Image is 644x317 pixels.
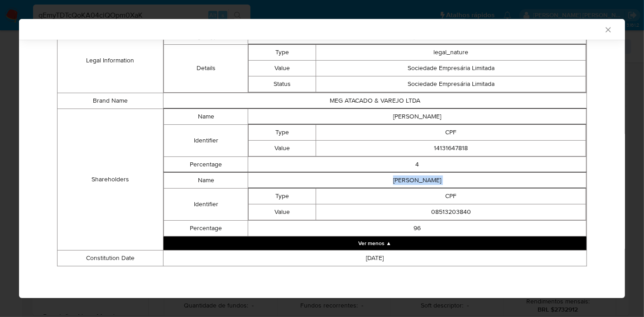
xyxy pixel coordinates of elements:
[19,19,625,298] div: closure-recommendation-modal
[248,172,586,188] td: [PERSON_NAME]
[249,204,316,220] td: Value
[249,76,316,92] td: Status
[248,109,586,124] td: [PERSON_NAME]
[316,140,586,156] td: 14131647818
[248,156,586,172] td: 4
[163,44,248,92] td: Details
[163,156,248,172] td: Percentage
[248,220,586,236] td: 96
[249,44,316,60] td: Type
[58,28,163,93] td: Legal Information
[249,140,316,156] td: Value
[316,204,586,220] td: 08513203840
[316,44,586,60] td: legal_nature
[163,124,248,156] td: Identifier
[316,124,586,140] td: CPF
[163,237,586,250] button: Collapse array
[316,76,586,92] td: Sociedade Empresária Limitada
[58,93,163,109] td: Brand Name
[316,188,586,204] td: CPF
[249,60,316,76] td: Value
[58,109,163,250] td: Shareholders
[163,250,586,266] td: [DATE]
[163,220,248,236] td: Percentage
[249,124,316,140] td: Type
[163,188,248,220] td: Identifier
[249,188,316,204] td: Type
[163,109,248,124] td: Name
[163,172,248,188] td: Name
[163,93,586,109] td: MEG ATACADO & VAREJO LTDA
[316,60,586,76] td: Sociedade Empresária Limitada
[604,25,612,33] button: Fechar a janela
[58,250,163,266] td: Constitution Date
